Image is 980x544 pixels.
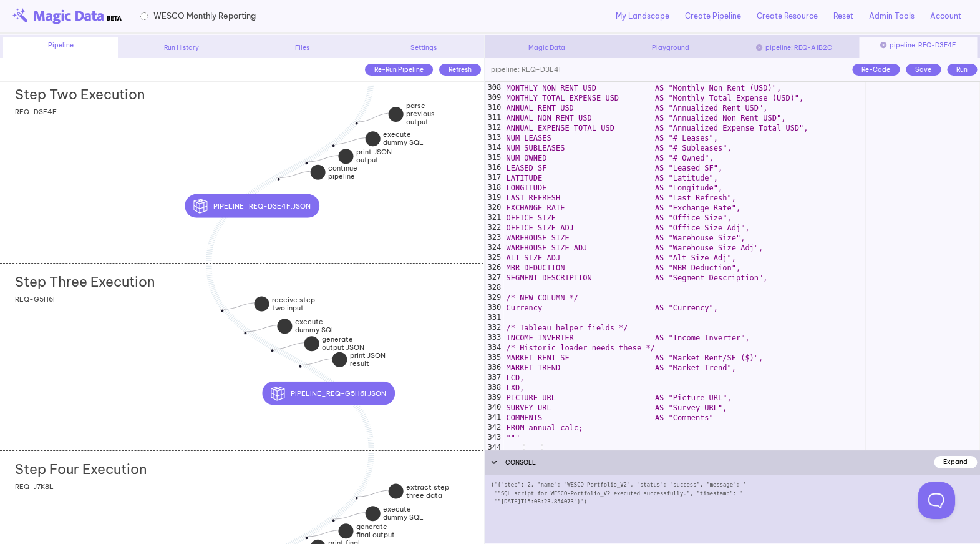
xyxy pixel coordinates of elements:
span: REQ-J7K8L [15,482,54,491]
div: Re-Run Pipeline [365,64,433,76]
div: 309 [485,93,503,103]
button: pipeline_REQ-D3E4F.json [185,194,319,218]
strong: generate final output [356,522,395,539]
a: Account [930,11,961,22]
div: 314 [485,143,503,153]
div: 317 [485,173,503,183]
div: 330 [485,303,503,313]
div: 328 [485,283,503,293]
span: REQ-D3E4F [15,107,57,116]
strong: generate output JSON [322,335,364,352]
a: Create Resource [757,11,818,22]
div: Playground [611,43,729,52]
div: pipeline: REQ-D3E4F [485,58,563,82]
strong: print JSON result [350,351,386,368]
div: extract step three data [357,496,420,512]
div: 313 [485,133,503,143]
div: 332 [485,323,503,333]
h2: Step Three Execution [15,274,155,290]
span: REQ-G5H6I [15,295,55,304]
div: 341 [485,413,503,423]
div: Save [906,64,941,76]
div: 318 [485,183,503,193]
span: WESCO Monthly Reporting [153,10,256,22]
a: Reset [833,11,853,22]
div: execute dummy SQL [334,144,397,160]
div: Re-Code [852,64,900,76]
div: 331 [485,313,503,323]
div: 333 [485,333,503,343]
div: pipeline_REQ-G5H6I.json [329,382,461,405]
div: 321 [485,213,503,223]
div: pipeline: REQ-A1B2C [735,43,853,52]
div: execute dummy SQL [334,518,397,535]
strong: execute dummy SQL [383,505,424,522]
div: generate output JSON [273,349,336,365]
div: 329 [485,293,503,303]
h2: Step Two Execution [15,86,145,102]
strong: execute dummy SQL [383,130,424,147]
div: 316 [485,163,503,173]
div: Settings [366,43,481,52]
div: Pipeline [3,37,118,58]
div: 340 [485,403,503,413]
div: 344 [485,443,503,453]
a: Admin Tools [869,11,915,22]
div: 308 [485,83,503,93]
div: Run [947,64,977,76]
div: Files [245,43,360,52]
div: 339 [485,393,503,403]
img: beta-logo.png [12,8,122,24]
div: 320 [485,203,503,213]
div: 326 [485,263,503,273]
h2: Step Four Execution [15,461,147,477]
strong: parse previous output [406,101,435,126]
div: 323 [485,233,503,243]
div: 336 [485,363,503,373]
div: pipeline_REQ-D3E4F.json [252,194,386,218]
div: 310 [485,103,503,113]
strong: receive step two input [272,295,315,312]
a: Create Pipeline [685,11,741,22]
div: 312 [485,123,503,133]
div: 325 [485,253,503,263]
div: 337 [485,373,503,383]
div: Refresh [439,64,481,76]
div: 327 [485,273,503,283]
div: parse previous output [357,121,420,146]
button: pipeline_REQ-G5H6I.json [263,382,395,405]
div: Magic Data [488,43,606,52]
div: 334 [485,343,503,353]
span: CONSOLE [505,458,536,467]
div: 311 [485,113,503,123]
div: 343 [485,433,503,443]
iframe: Toggle Customer Support [918,482,955,519]
div: print JSON result [301,365,364,381]
div: 322 [485,223,503,233]
div: 324 [485,243,503,253]
strong: execute dummy SQL [295,317,336,334]
div: 342 [485,423,503,433]
div: continue pipeline [279,177,342,194]
div: Run History [124,43,239,52]
div: 315 [485,153,503,163]
div: 338 [485,383,503,393]
div: ('{"step": 2, "name": "WESCO-Portfolio_V2", "status": "success", "message": ' '"SQL script for WE... [485,475,980,543]
div: print JSON output [308,161,370,177]
div: Expand [934,456,977,468]
div: receive step two input [223,309,286,325]
strong: print JSON output [356,147,392,164]
div: 319 [485,193,503,203]
div: pipeline: REQ-D3E4F [859,37,977,58]
a: My Landscape [616,11,669,22]
strong: extract step three data [406,483,449,500]
strong: continue pipeline [328,164,357,181]
div: 335 [485,353,503,363]
div: execute dummy SQL [246,331,309,347]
